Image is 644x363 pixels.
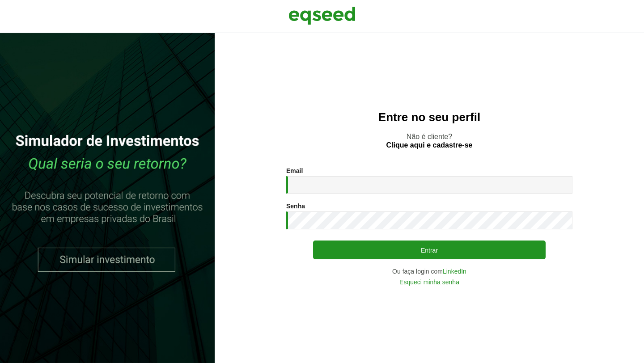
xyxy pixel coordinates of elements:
[286,203,305,209] label: Senha
[288,4,356,27] img: EqSeed Logo
[286,168,303,174] label: Email
[443,268,466,274] a: LinkedIn
[313,241,546,259] button: Entrar
[386,142,473,149] a: Clique aqui e cadastre-se
[233,132,626,149] p: Não é cliente?
[286,268,572,274] div: Ou faça login com
[233,111,626,124] h2: Entre no seu perfil
[399,279,459,285] a: Esqueci minha senha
